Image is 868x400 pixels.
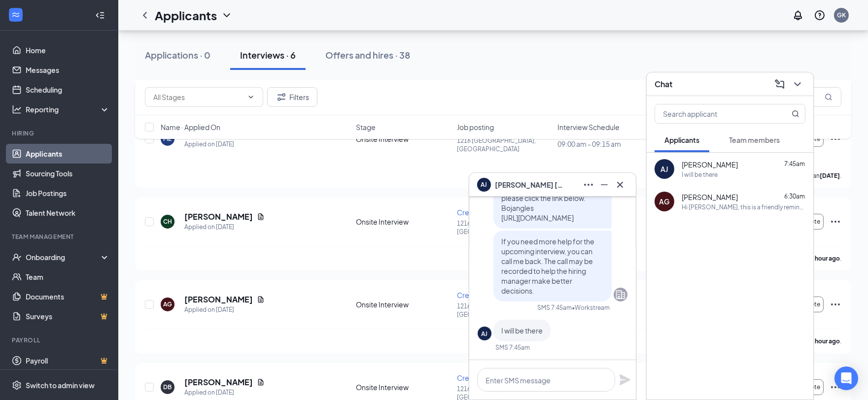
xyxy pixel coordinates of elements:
[501,326,543,335] span: I will be there
[457,373,499,382] span: Crew Person
[26,60,110,80] a: Messages
[184,222,265,232] div: Applied on [DATE]
[356,217,451,227] div: Onsite Interview
[557,122,620,132] span: Interview Schedule
[729,135,780,144] span: Team members
[501,237,594,295] span: If you need more help for the upcoming interview, you can call me back. The call may be recorded ...
[619,374,631,386] svg: Plane
[163,217,172,226] div: CH
[26,164,110,183] a: Sourcing Tools
[583,179,594,191] svg: Ellipses
[26,380,95,390] div: Switch to admin view
[615,289,626,300] svg: Company
[655,79,672,90] h3: Chat
[820,172,840,179] b: [DATE]
[257,296,265,303] svg: Document
[830,299,841,310] svg: Ellipses
[26,252,102,262] div: Onboarding
[26,183,110,203] a: Job Postings
[26,267,110,287] a: Team
[26,203,110,223] a: Talent Network
[790,76,805,92] button: ChevronDown
[184,388,265,398] div: Applied on [DATE]
[325,49,410,61] div: Offers and hires · 38
[596,177,612,193] button: Minimize
[830,381,841,393] svg: Ellipses
[12,380,22,390] svg: Settings
[774,78,786,90] svg: ComposeMessage
[614,179,626,191] svg: Cross
[682,160,738,169] span: [PERSON_NAME]
[772,76,788,92] button: ComposeMessage
[26,287,110,306] a: DocumentsCrown
[155,7,217,24] h1: Applicants
[495,179,564,190] span: [PERSON_NAME] [PERSON_NAME]
[221,9,233,21] svg: ChevronDown
[495,343,530,352] div: SMS 7:45am
[26,351,110,370] a: PayrollCrown
[457,219,552,236] p: 1216 [GEOGRAPHIC_DATA], [GEOGRAPHIC_DATA]
[356,122,376,132] span: Stage
[12,104,22,114] svg: Analysis
[11,10,21,20] svg: WorkstreamLogo
[184,377,253,388] h5: [PERSON_NAME]
[830,216,841,228] svg: Ellipses
[457,302,552,319] p: 1216 [GEOGRAPHIC_DATA], [GEOGRAPHIC_DATA]
[240,49,296,61] div: Interviews · 6
[12,252,22,262] svg: UserCheck
[482,330,488,338] div: AJ
[184,294,253,305] h5: [PERSON_NAME]
[457,208,499,217] span: Crew Person
[612,177,628,193] button: Cross
[457,291,499,300] span: Crew Person
[164,383,172,391] div: DB
[834,367,858,390] div: Open Intercom Messenger
[598,179,610,191] svg: Minimize
[784,193,805,200] span: 6:30am
[537,303,572,312] div: SMS 7:45am
[257,213,265,221] svg: Document
[26,104,110,114] div: Reporting
[682,192,738,202] span: [PERSON_NAME]
[257,378,265,386] svg: Document
[792,110,799,118] svg: MagnifyingGlass
[807,255,840,262] b: an hour ago
[139,9,151,21] svg: ChevronLeft
[655,104,772,123] input: Search applicant
[184,305,265,315] div: Applied on [DATE]
[356,300,451,309] div: Onsite Interview
[163,300,172,308] div: AG
[660,197,670,206] div: AG
[95,10,105,20] svg: Collapse
[26,40,110,60] a: Home
[792,9,804,21] svg: Notifications
[184,211,253,222] h5: [PERSON_NAME]
[661,164,668,174] div: AJ
[825,93,833,101] svg: MagnifyingGlass
[12,129,108,137] div: Hiring
[572,303,610,312] span: • Workstream
[161,122,220,132] span: Name · Applied On
[276,91,287,103] svg: Filter
[267,87,317,107] button: Filter Filters
[837,11,846,19] div: GK
[26,144,110,164] a: Applicants
[682,170,718,179] div: I will be there
[153,92,243,102] input: All Stages
[792,78,803,90] svg: ChevronDown
[581,177,596,193] button: Ellipses
[145,49,210,61] div: Applications · 0
[814,9,826,21] svg: QuestionInfo
[26,306,110,326] a: SurveysCrown
[247,93,255,101] svg: ChevronDown
[12,336,108,344] div: Payroll
[664,135,699,144] span: Applicants
[457,122,494,132] span: Job posting
[356,382,451,392] div: Onsite Interview
[12,233,108,241] div: Team Management
[26,80,110,100] a: Scheduling
[682,203,805,211] div: Hi [PERSON_NAME], this is a friendly reminder. Your meeting with Bojangles for Crew Person at [ST...
[784,160,805,167] span: 7:45am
